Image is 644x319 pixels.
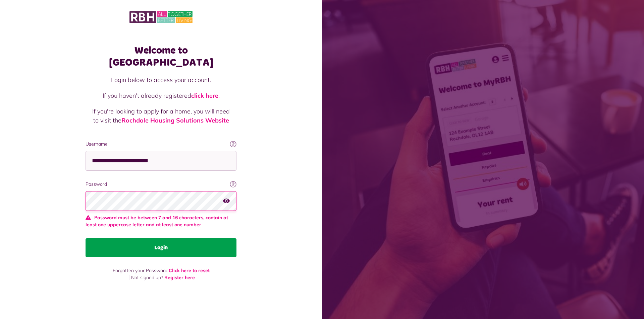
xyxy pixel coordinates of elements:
[86,45,236,69] h1: Welcome to [GEOGRAPHIC_DATA]
[169,267,210,273] a: Click here to reset
[86,214,236,228] span: Password must be between 7 and 16 characters, contain at least one uppercase letter and at least ...
[129,10,193,24] img: MyRBH
[92,75,230,84] p: Login below to access your account.
[121,116,229,124] a: Rochdale Housing Solutions Website
[92,91,230,100] p: If you haven't already registered .
[191,92,218,99] a: click here
[131,274,163,281] span: Not signed up?
[86,181,236,188] label: Password
[86,141,236,148] label: Username
[113,267,167,273] span: Forgotten your Password
[92,107,230,125] p: If you're looking to apply for a home, you will need to visit the
[164,274,195,281] a: Register here
[86,238,236,257] button: Login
